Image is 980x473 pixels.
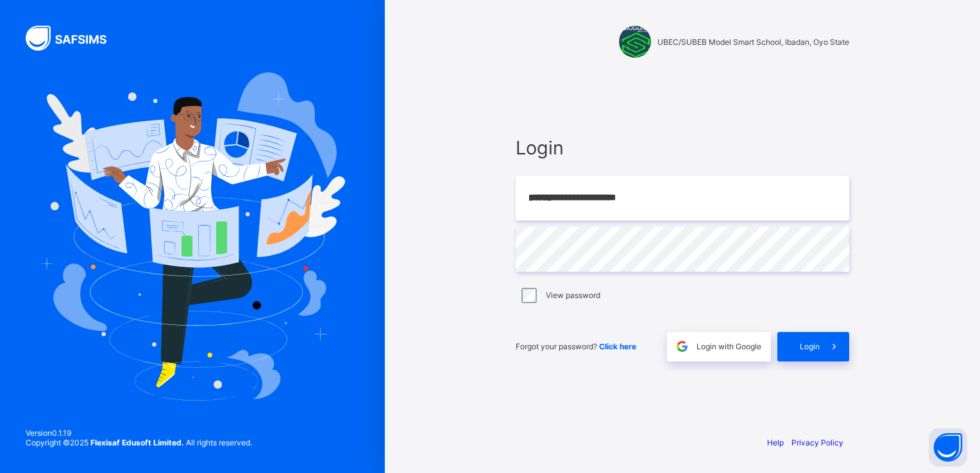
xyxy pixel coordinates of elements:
[26,438,252,447] span: Copyright © 2025 All rights reserved.
[516,137,849,159] span: Login
[657,37,849,47] span: UBEC/SUBEB Model Smart School, Ibadan, Oyo State
[767,438,784,447] a: Help
[929,428,967,467] button: Open asap
[26,26,122,51] img: SAFSIMS Logo
[546,290,600,300] label: View password
[791,438,843,447] a: Privacy Policy
[800,342,820,351] span: Login
[516,342,636,351] span: Forgot your password?
[697,342,761,351] span: Login with Google
[90,438,184,447] strong: Flexisaf Edusoft Limited.
[675,339,689,354] img: google.396cfc9801f0270233282035f929180a.svg
[26,428,252,438] span: Version 0.1.19
[40,72,345,401] img: Hero Image
[599,342,636,351] a: Click here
